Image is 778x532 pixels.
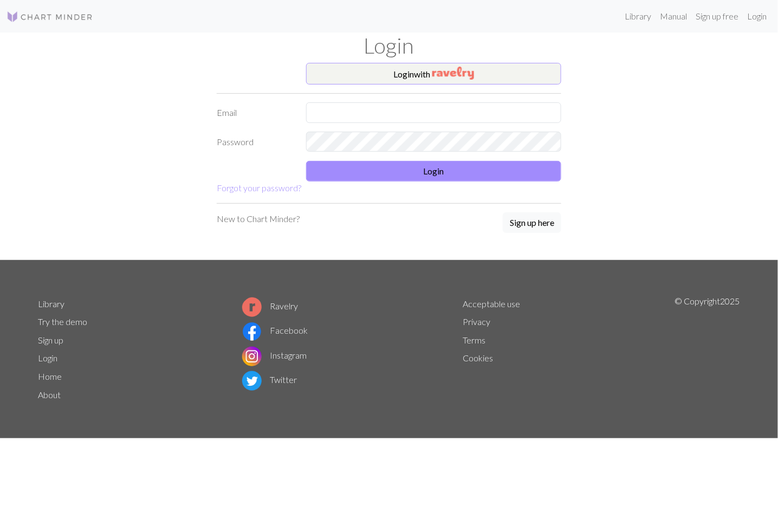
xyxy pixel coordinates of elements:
[38,353,57,363] a: Login
[217,212,300,225] p: New to Chart Minder?
[463,335,485,345] a: Terms
[242,325,308,335] a: Facebook
[242,297,262,317] img: Ravelry logo
[432,67,474,80] img: Ravelry
[31,33,747,59] h1: Login
[210,102,300,123] label: Email
[306,63,561,85] button: Loginwith
[217,183,301,193] a: Forgot your password?
[656,5,692,27] a: Manual
[675,295,740,404] p: © Copyright 2025
[38,316,87,327] a: Try the demo
[38,371,62,381] a: Home
[38,390,61,400] a: About
[242,301,299,311] a: Ravelry
[210,132,300,152] label: Password
[463,353,493,363] a: Cookies
[463,299,520,309] a: Acceptable use
[242,347,262,366] img: Instagram logo
[692,5,743,27] a: Sign up free
[743,5,771,27] a: Login
[306,161,561,181] button: Login
[242,322,262,341] img: Facebook logo
[242,350,307,360] a: Instagram
[463,316,490,327] a: Privacy
[38,299,64,309] a: Library
[503,212,561,233] button: Sign up here
[242,374,297,385] a: Twitter
[503,212,561,234] a: Sign up here
[7,10,93,23] img: Logo
[242,371,262,391] img: Twitter logo
[621,5,656,27] a: Library
[38,335,63,345] a: Sign up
